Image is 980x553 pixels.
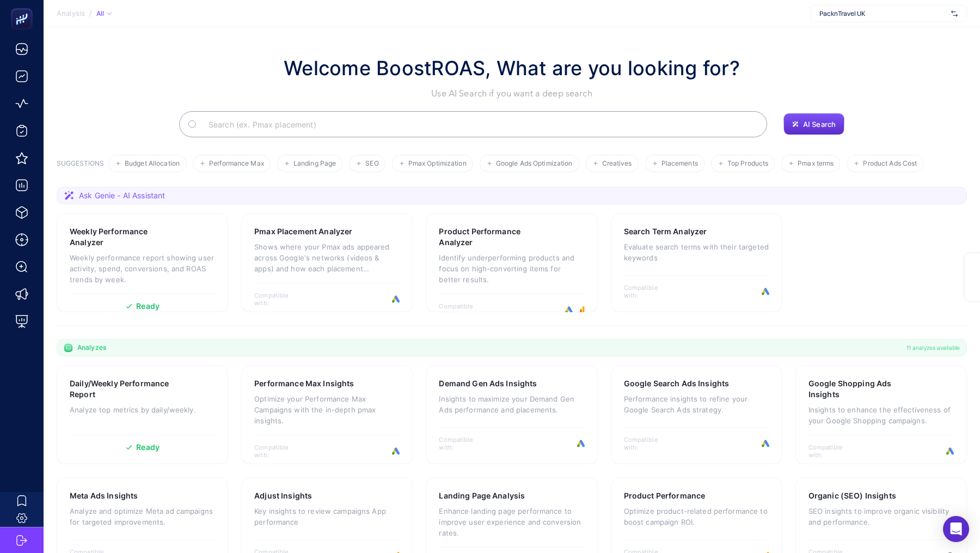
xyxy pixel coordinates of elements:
[951,8,958,19] img: svg%3e
[624,241,769,263] p: Evaluate search terms with their targeted keywords
[57,365,228,464] a: Daily/Weekly Performance ReportAnalyze top metrics by daily/weekly.Ready
[96,9,112,18] div: All
[254,506,400,527] p: Key insights to review campaigns App performance
[808,443,857,459] span: Compatible with:
[284,53,740,83] h1: Welcome BoostROAS, What are you looking for?
[624,436,673,451] span: Compatible with:
[795,365,967,464] a: Google Shopping Ads InsightsInsights to enhance the effectiveness of your Google Shopping campaig...
[439,378,537,389] h3: Demand Gen Ads Insights
[439,302,488,318] span: Compatible with:
[70,490,138,501] h3: Meta Ads Insights
[943,516,969,542] div: Open Intercom Messenger
[254,291,303,307] span: Compatible with:
[496,160,573,168] span: Google Ads Optimization
[624,284,673,299] span: Compatible with:
[798,160,834,168] span: Pmax terms
[125,160,180,168] span: Budget Allocation
[70,378,181,400] h3: Daily/Weekly Performance Report
[70,226,181,248] h3: Weekly Performance Analyzer
[254,443,303,459] span: Compatible with:
[254,393,400,426] p: Optimize your Performance Max Campaigns with the in-depth pmax insights.
[783,113,844,135] button: AI Search
[200,109,758,139] input: Search
[426,365,597,464] a: Demand Gen Ads InsightsInsights to maximize your Demand Gen Ads performance and placements.Compat...
[624,378,730,389] h3: Google Search Ads Insights
[611,365,782,464] a: Google Search Ads InsightsPerformance insights to refine your Google Search Ads strategy.Compatib...
[77,343,106,352] span: Analyzes
[241,213,413,312] a: Pmax Placement AnalyzerShows where your Pmax ads appeared across Google's networks (videos & apps...
[136,443,160,451] span: Ready
[365,160,378,168] span: SEO
[57,9,85,18] span: Analysis
[439,506,584,538] p: Enhance landing page performance to improve user experience and conversion rates.
[624,490,706,501] h3: Product Performance
[624,393,769,415] p: Performance insights to refine your Google Search Ads strategy.
[863,160,917,168] span: Product Ads Cost
[293,160,336,168] span: Landing Page
[136,302,160,310] span: Ready
[89,9,92,17] span: /
[808,490,896,501] h3: Organic (SEO) Insights
[906,343,960,352] span: 11 analyzes available
[70,404,215,415] p: Analyze top metrics by daily/weekly.
[209,160,264,168] span: Performance Max
[254,241,400,274] p: Shows where your Pmax ads appeared across Google's networks (videos & apps) and how each placemen...
[70,252,215,285] p: Weekly performance report showing user activity, spend, conversions, and ROAS trends by week.
[661,160,698,168] span: Placements
[439,226,550,248] h3: Product Performance Analyzer
[439,436,488,451] span: Compatible with:
[808,378,920,400] h3: Google Shopping Ads Insights
[57,159,104,172] h3: SUGGESTIONS
[611,213,782,312] a: Search Term AnalyzerEvaluate search terms with their targeted keywordsCompatible with:
[57,213,228,312] a: Weekly Performance AnalyzerWeekly performance report showing user activity, spend, conversions, a...
[803,120,836,129] span: AI Search
[254,378,354,389] h3: Performance Max Insights
[241,365,413,464] a: Performance Max InsightsOptimize your Performance Max Campaigns with the in-depth pmax insights.C...
[808,404,954,426] p: Insights to enhance the effectiveness of your Google Shopping campaigns.
[819,9,947,18] span: PacknTravel UK
[624,506,769,527] p: Optimize product-related performance to boost campaign ROI.
[439,252,584,285] p: Identify underperforming products and focus on high-converting items for better results.
[727,160,768,168] span: Top Products
[439,490,525,501] h3: Landing Page Analysis
[426,213,597,312] a: Product Performance AnalyzerIdentify underperforming products and focus on high-converting items ...
[284,87,740,100] p: Use AI Search if you want a deep search
[79,190,165,201] span: Ask Genie - AI Assistant
[439,393,584,415] p: Insights to maximize your Demand Gen Ads performance and placements.
[602,160,632,168] span: Creatives
[408,160,467,168] span: Pmax Optimization
[254,490,312,501] h3: Adjust Insights
[808,506,954,527] p: SEO insights to improve organic visibility and performance.
[254,226,352,237] h3: Pmax Placement Analyzer
[70,506,215,527] p: Analyze and optimize Meta ad campaigns for targeted improvements.
[624,226,707,237] h3: Search Term Analyzer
